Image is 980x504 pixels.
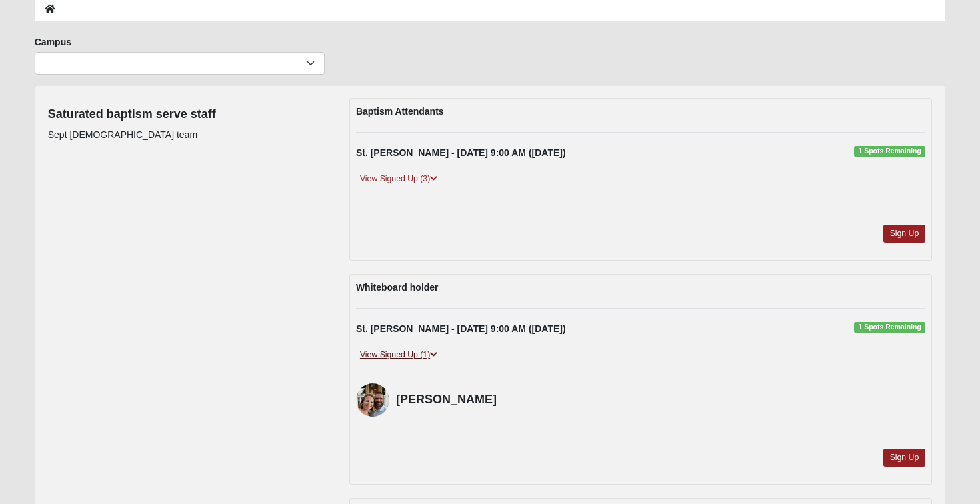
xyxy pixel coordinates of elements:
strong: St. [PERSON_NAME] - [DATE] 9:00 AM ([DATE]) [356,323,566,334]
a: View Signed Up (3) [356,172,441,186]
img: Emily Doerr [356,383,389,417]
span: 1 Spots Remaining [854,322,925,333]
span: 1 Spots Remaining [854,146,925,157]
strong: Whiteboard holder [356,282,439,293]
h4: Saturated baptism serve staff [48,107,216,122]
strong: St. [PERSON_NAME] - [DATE] 9:00 AM ([DATE]) [356,147,566,158]
a: Sign Up [883,225,926,243]
h4: [PERSON_NAME] [396,393,533,407]
p: Sept [DEMOGRAPHIC_DATA] team [48,128,216,142]
a: Sign Up [883,449,926,467]
label: Campus [35,35,71,49]
a: View Signed Up (1) [356,348,441,362]
strong: Baptism Attendants [356,106,444,117]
